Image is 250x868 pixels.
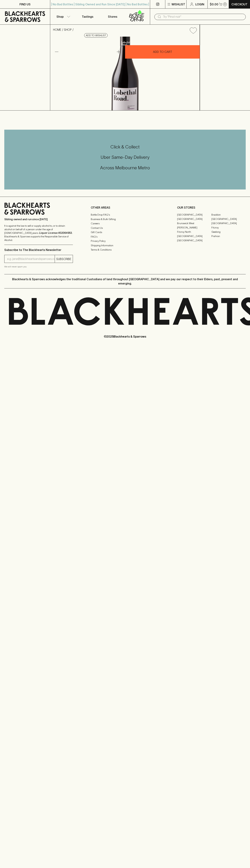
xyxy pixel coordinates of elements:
[4,248,73,252] p: Subscribe to The Blackhearts Newsletter
[177,217,211,221] a: [GEOGRAPHIC_DATA]
[64,28,72,31] a: SHOP
[211,234,246,238] a: Prahran
[211,230,246,234] a: Geelong
[177,213,211,217] a: [GEOGRAPHIC_DATA]
[177,238,211,243] a: [GEOGRAPHIC_DATA]
[53,28,61,31] a: HOME
[4,154,246,160] h5: Uber Same-Day Delivery
[91,230,159,235] a: Gift Cards
[39,231,72,234] strong: Liquor License #32064953
[211,217,246,221] a: [GEOGRAPHIC_DATA]
[91,217,159,221] a: Business & Bulk Gifting
[211,225,246,230] a: Fitzroy
[211,221,246,225] a: [GEOGRAPHIC_DATA]
[91,213,159,217] a: Bottle Drop FAQ's
[56,14,64,19] p: Shop
[91,221,159,226] a: Careers
[56,257,71,261] p: SUBSCRIBE
[82,14,93,19] p: Tastings
[210,2,218,6] p: $0.00
[177,225,211,230] a: [PERSON_NAME]
[91,239,159,243] a: Privacy Policy
[7,256,55,262] input: e.g. jane@blackheartsandsparrows.com.au
[4,165,246,171] h5: Across Melbourne Metro
[91,248,159,252] a: Terms & Conditions
[108,14,117,19] p: Stores
[75,9,100,24] a: Tastings
[100,9,125,24] a: Stores
[91,205,159,210] p: OTHER AREAS
[55,255,73,263] button: SUBSCRIBE
[50,37,200,110] img: 33892.png
[195,2,204,6] p: Login
[231,2,247,6] p: Checkout
[7,277,243,286] p: Blackhearts & Sparrows acknowledges the traditional Custodians of land throughout [GEOGRAPHIC_DAT...
[91,235,159,239] a: FAQ's
[125,45,200,59] button: ADD TO CART
[50,9,75,24] button: Shop
[177,234,211,238] a: [GEOGRAPHIC_DATA]
[19,2,31,6] p: FIND US
[91,243,159,248] a: Shipping Information
[188,26,198,35] button: Add to wishlist
[84,33,108,38] button: Add to wishlist
[4,130,246,189] div: Call to action block
[177,205,246,210] p: OUR STORES
[4,265,73,268] p: We will never spam you
[4,218,73,221] p: Sibling owned and run since [DATE]
[163,14,243,20] input: Try "Pinot noir"
[4,144,246,150] h5: Click & Collect
[177,230,211,234] a: Fitzroy North
[224,3,226,5] p: 0
[177,221,211,225] a: Brunswick West
[172,2,185,6] p: Wishlist
[211,213,246,217] a: Braddon
[91,226,159,230] a: Contact Us
[153,50,172,54] p: ADD TO CART
[4,224,73,242] p: It is against the law to sell or supply alcohol to, or to obtain alcohol on behalf of a person un...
